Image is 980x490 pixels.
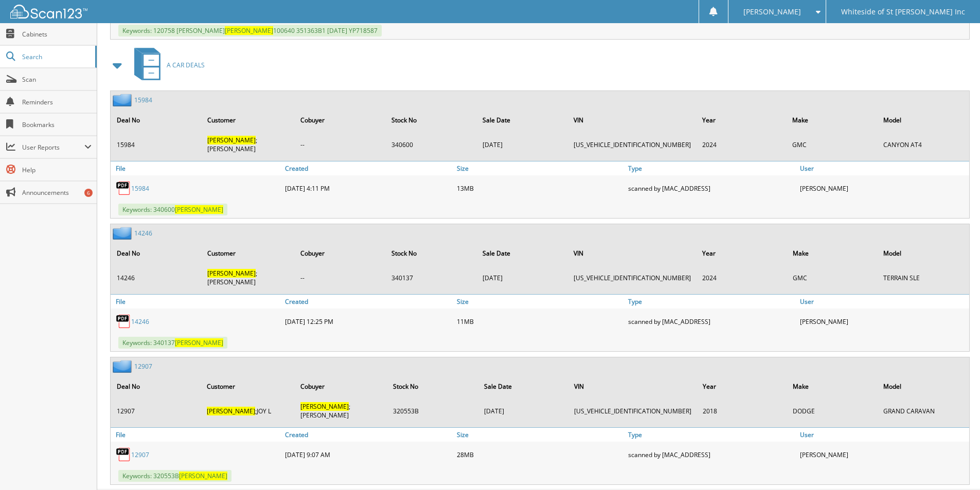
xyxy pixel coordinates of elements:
[175,205,223,214] span: [PERSON_NAME]
[282,178,454,198] div: [DATE] 4:11 PM
[22,98,92,106] span: Reminders
[878,243,968,264] th: Model
[787,132,877,157] td: GMC
[626,295,797,308] a: Type
[697,110,787,131] th: Year
[134,362,152,371] a: 12907
[697,265,787,291] td: 2024
[788,243,877,264] th: Make
[295,110,385,131] th: Cobuyer
[697,132,787,157] td: 2024
[113,94,134,106] img: folder2.png
[202,110,294,131] th: Customer
[22,30,92,39] span: Cabinets
[568,243,696,264] th: VIN
[788,265,877,291] td: GMC
[569,376,697,397] th: VIN
[477,110,567,131] th: Sale Date
[202,243,294,264] th: Customer
[454,295,626,308] a: Size
[697,243,787,264] th: Year
[698,398,787,424] td: 2018
[111,428,282,442] a: File
[113,360,134,373] img: folder2.png
[22,188,92,197] span: Announcements
[386,243,476,264] th: Stock No
[134,96,152,104] a: 15984
[118,25,382,37] span: Keywords: 120758 [PERSON_NAME] 100640 351363B1 [DATE] YP718587
[295,265,385,291] td: --
[131,450,149,459] a: 12907
[787,110,877,131] th: Make
[113,227,134,240] img: folder2.png
[225,26,273,35] span: [PERSON_NAME]
[797,444,969,465] div: [PERSON_NAME]
[112,110,201,131] th: Deal No
[175,338,223,347] span: [PERSON_NAME]
[202,265,294,291] td: ;[PERSON_NAME]
[112,265,201,291] td: 14246
[300,402,349,411] span: [PERSON_NAME]
[295,398,387,424] td: ;[PERSON_NAME]
[626,444,797,465] div: scanned by [MAC_ADDRESS]
[10,5,87,19] img: scan123-logo-white.svg
[295,243,385,264] th: Cobuyer
[479,376,568,397] th: Sale Date
[207,407,255,415] span: [PERSON_NAME]
[112,376,201,397] th: Deal No
[626,428,797,442] a: Type
[477,243,567,264] th: Sale Date
[454,444,626,465] div: 28MB
[84,189,93,197] div: 6
[295,376,387,397] th: Cobuyer
[797,428,969,442] a: User
[797,178,969,198] div: [PERSON_NAME]
[698,376,787,397] th: Year
[202,376,294,397] th: Customer
[454,311,626,332] div: 11MB
[626,161,797,175] a: Type
[282,428,454,442] a: Created
[386,132,476,157] td: 340600
[116,447,131,462] img: PDF.png
[454,428,626,442] a: Size
[454,178,626,198] div: 13MB
[797,161,969,175] a: User
[131,317,149,326] a: 14246
[118,204,227,215] span: Keywords: 340600
[878,132,968,157] td: CANYON AT4
[568,132,696,157] td: [US_VEHICLE_IDENTIFICATION_NUMBER]
[841,9,965,15] span: Whiteside of St [PERSON_NAME] Inc
[388,376,478,397] th: Stock No
[626,311,797,332] div: scanned by [MAC_ADDRESS]
[568,265,696,291] td: [US_VEHICLE_IDENTIFICATION_NUMBER]
[282,161,454,175] a: Created
[116,180,131,196] img: PDF.png
[282,444,454,465] div: [DATE] 9:07 AM
[479,398,568,424] td: [DATE]
[118,470,231,482] span: Keywords: 320553B
[295,132,385,157] td: --
[568,110,696,131] th: VIN
[282,311,454,332] div: [DATE] 12:25 PM
[22,166,92,174] span: Help
[112,398,201,424] td: 12907
[134,229,152,238] a: 14246
[128,45,205,85] a: A CAR DEALS
[116,314,131,329] img: PDF.png
[202,132,294,157] td: ;[PERSON_NAME]
[22,143,84,152] span: User Reports
[569,398,697,424] td: [US_VEHICLE_IDENTIFICATION_NUMBER]
[797,295,969,308] a: User
[112,243,201,264] th: Deal No
[878,376,968,397] th: Model
[167,61,205,69] span: A CAR DEALS
[743,9,801,15] span: [PERSON_NAME]
[112,132,201,157] td: 15984
[282,295,454,308] a: Created
[386,110,476,131] th: Stock No
[477,132,567,157] td: [DATE]
[207,269,256,278] span: [PERSON_NAME]
[388,398,478,424] td: 320553B
[111,295,282,308] a: File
